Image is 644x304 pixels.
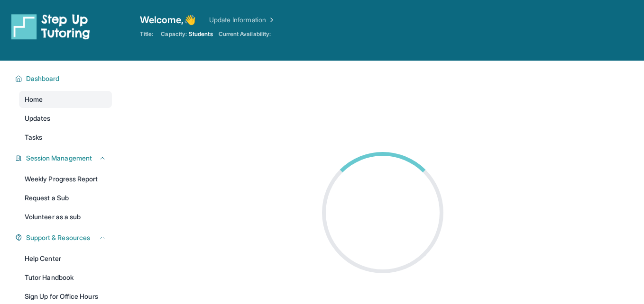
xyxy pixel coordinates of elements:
[25,133,42,142] span: Tasks
[140,30,153,38] span: Title:
[19,91,112,108] a: Home
[19,250,112,267] a: Help Center
[209,15,276,25] a: Update Information
[219,30,271,38] span: Current Availability:
[11,13,90,40] img: logo
[19,110,112,127] a: Updates
[25,95,43,104] span: Home
[189,30,213,38] span: Students
[19,208,112,225] a: Volunteer as a sub
[26,233,90,242] span: Support & Resources
[22,153,106,163] button: Session Management
[22,74,106,83] button: Dashboard
[19,129,112,146] a: Tasks
[19,269,112,286] a: Tutor Handbook
[266,15,276,25] img: Chevron Right
[26,153,92,163] span: Session Management
[22,233,106,242] button: Support & Resources
[140,13,196,27] span: Welcome, 👋
[161,30,187,38] span: Capacity:
[19,189,112,206] a: Request a Sub
[25,114,51,123] span: Updates
[26,74,60,83] span: Dashboard
[19,170,112,188] a: Weekly Progress Report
